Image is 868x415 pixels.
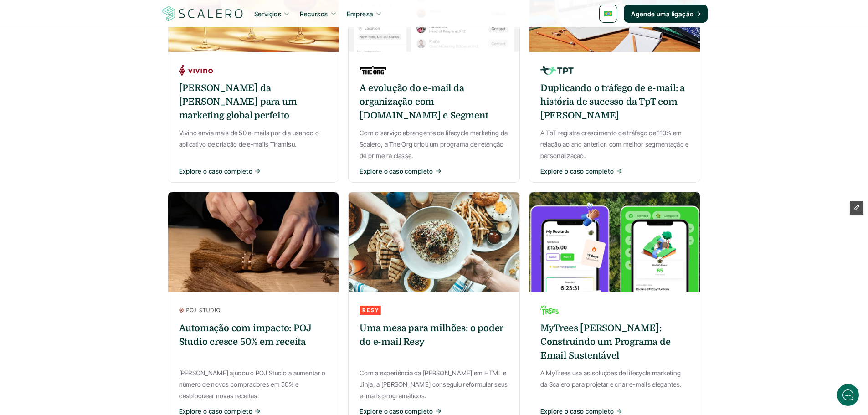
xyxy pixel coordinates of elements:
[348,192,520,292] img: Hands holding a plate of food with some other dishes below them.
[360,322,508,349] h6: Uma mesa para milhões: o poder do e-mail Resy
[529,192,701,292] img: MyTrees app user interface screens
[161,5,245,22] img: Scalero company logo
[360,127,508,162] p: Com o serviço abrangente de lifecycle marketing da Scalero, a The Org criou um programa de retenç...
[254,9,282,19] p: Serviçios
[179,322,328,349] h6: Automação com impacto: POJ Studio cresce 50% em receita
[300,9,328,19] p: Recursos
[179,127,328,150] p: Vivino envia mais de 50 e-mails por dia usando o aplicativo de criação de e-mails Tiramisu.
[360,166,433,176] p: Explore o caso completo
[14,61,169,104] h2: Let us know if we can help with lifecycle marketing.
[540,82,689,123] h6: Duplicando o tráfego de e-mail: a história de sucesso da TpT com [PERSON_NAME]
[360,367,508,402] p: Com a experiência da [PERSON_NAME] em HTML e Jinja, a [PERSON_NAME] conseguiu reformular seus e-m...
[179,367,328,402] p: [PERSON_NAME] ajudou o POJ Studio a aumentar o número de novos compradores em 50% e desbloquear n...
[850,201,863,215] button: Edit Framer Content
[631,9,694,19] p: Agende uma ligação
[624,5,708,23] a: Agende uma ligação
[540,322,689,363] h6: MyTrees [PERSON_NAME]: Construindo um Programa de Email Sustentável
[179,166,253,176] p: Explore o caso completo
[14,121,168,139] button: New conversation
[161,5,245,22] a: Scalero company logo
[540,367,689,390] p: A MyTrees usa as soluções de lifecycle marketing da Scalero para projetar e criar e-mails elegantes.
[14,44,169,59] h1: Hi! Welcome to Scalero.
[347,9,373,19] p: Empresa
[179,166,328,176] button: Explore o caso completo
[540,127,689,162] p: A TpT registra crescimento de tráfego de 110% em relação ao ano anterior, com melhor segmentação ...
[360,82,508,123] h6: A evolução do e-mail da organização com [DOMAIN_NAME] e Segment
[360,166,508,176] button: Explore o caso completo
[179,82,328,123] h6: [PERSON_NAME] da [PERSON_NAME] para um marketing global perfeito
[837,384,859,406] iframe: gist-messenger-bubble-iframe
[540,166,689,176] button: Explore o caso completo
[540,166,614,176] p: Explore o caso completo
[59,126,109,133] span: New conversation
[168,192,339,292] img: A japanese woman doing crafts at home
[76,318,115,324] span: We run on Gist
